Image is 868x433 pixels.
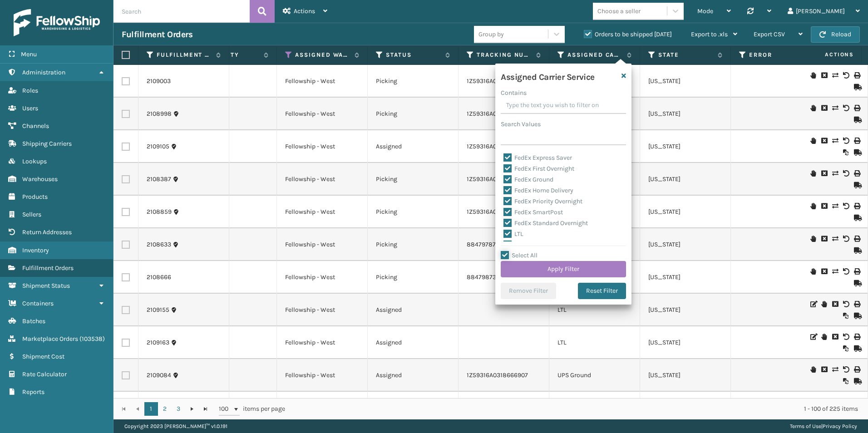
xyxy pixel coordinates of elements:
i: Print Label [854,236,859,242]
i: Mark as Shipped [854,84,859,90]
td: Fellowship - West [277,228,368,261]
label: FedEx Standard Overnight [503,219,588,227]
span: items per page [219,402,285,416]
button: Remove Filter [501,283,556,299]
img: logo [14,9,100,36]
label: FedEx First Overnight [503,165,574,172]
i: On Hold [810,236,816,242]
td: Picking [368,65,459,98]
span: Inventory [22,246,49,254]
span: Menu [21,50,37,58]
i: Print Label [854,138,859,144]
i: Mark as Shipped [854,149,859,156]
i: Cancel Fulfillment Order [832,334,838,340]
td: [US_STATE] [640,261,731,294]
span: Shipping Carriers [22,140,72,148]
td: Picking [368,228,459,261]
i: Void Label [843,236,848,242]
p: Copyright 2023 [PERSON_NAME]™ v 1.0.191 [124,419,227,433]
td: Picking [368,163,459,196]
td: UPS Ground [549,392,640,424]
div: 1 - 100 of 225 items [298,404,858,413]
td: Fellowship - West [277,98,368,130]
span: Shipment Cost [22,353,64,360]
span: Warehouses [22,175,58,183]
td: Fellowship - West [277,130,368,163]
span: Fulfillment Orders [22,264,74,272]
i: Mark as Shipped [854,247,859,254]
i: Change shipping [832,236,838,242]
label: Select All [501,251,538,259]
td: 1 [186,294,277,326]
a: 884798730531 [467,273,509,281]
a: 1Z59316A0306201654 [467,208,528,216]
i: Cancel Fulfillment Order [821,72,827,79]
i: Cancel Fulfillment Order [821,203,827,209]
a: 2108998 [147,109,172,118]
h4: Assigned Carrier Service [501,69,595,83]
button: Reload [811,26,860,43]
i: On Hold [821,301,827,307]
a: Go to the last page [199,402,212,416]
div: Group by [478,30,504,39]
a: 2108859 [147,207,172,216]
span: Mode [697,7,713,15]
label: Search Values [501,119,541,129]
td: Assigned [368,326,459,359]
i: Reoptimize [843,313,848,319]
a: 2109155 [147,305,169,315]
label: Assigned Warehouse [295,51,350,59]
label: Assigned Carrier Service [567,51,622,59]
i: On Hold [810,138,816,144]
i: Print Label [854,72,859,79]
span: Export CSV [754,30,785,38]
span: Go to the next page [188,405,196,413]
label: Quantity [204,51,259,59]
a: 2109105 [147,142,169,151]
span: Products [22,193,48,201]
span: Roles [22,87,38,94]
a: 884797879171 [467,241,507,248]
i: Cancel Fulfillment Order [821,268,827,275]
a: 1Z59316A0333916555 [467,143,528,150]
i: On Hold [810,170,816,177]
span: Return Addresses [22,228,72,236]
span: Sellers [22,211,41,218]
td: [US_STATE] [640,294,731,326]
td: LTL [549,294,640,326]
i: Mark as Shipped [854,117,859,123]
td: Fellowship - West [277,196,368,228]
a: 2108387 [147,175,171,184]
span: Go to the last page [202,405,209,413]
i: Print Label [854,105,859,111]
td: 1 [186,98,277,130]
td: Fellowship - West [277,359,368,392]
label: Fulfillment Order Id [157,51,212,59]
td: Picking [368,261,459,294]
td: Fellowship - West [277,65,368,98]
i: Change shipping [832,268,838,275]
td: Fellowship - West [277,326,368,359]
i: Change shipping [832,170,838,177]
td: [US_STATE] [640,196,731,228]
span: Reports [22,388,44,396]
td: [US_STATE] [640,65,731,98]
span: Export to .xls [691,30,728,38]
i: Edit [810,301,816,307]
td: 1 [186,163,277,196]
span: Administration [22,69,65,76]
i: Void Label [843,72,848,79]
i: Cancel Fulfillment Order [821,105,827,111]
h3: Fulfillment Orders [122,29,192,40]
span: Batches [22,317,45,325]
i: Cancel Fulfillment Order [821,236,827,242]
td: Assigned [368,294,459,326]
span: ( 103538 ) [79,335,105,343]
td: 1 [186,326,277,359]
td: Fellowship - West [277,294,368,326]
div: Choose a seller [597,6,641,16]
span: Lookups [22,157,47,165]
a: 2 [158,402,172,416]
td: UPS Ground [549,359,640,392]
label: FedEx Priority Overnight [503,197,582,205]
